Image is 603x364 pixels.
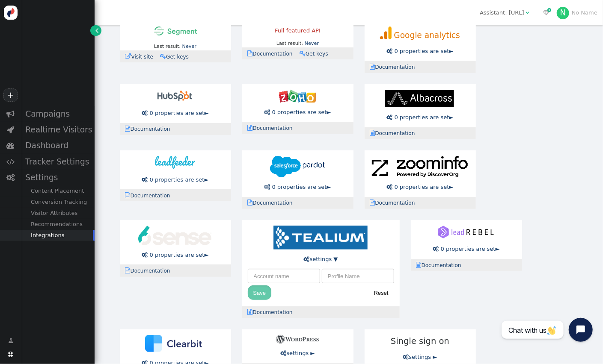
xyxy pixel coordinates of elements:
span: 0 properties are set [150,176,205,183]
img: hubspot-100x37.png [157,90,192,103]
span:  [8,352,14,357]
a: Never [182,44,196,49]
span:  [7,141,15,150]
span:  [386,48,392,54]
div: Integrations [21,230,95,241]
span:  [95,26,98,35]
img: clearbit.svg [145,335,205,352]
span:  [304,256,310,262]
div: Realtime Visitors [21,122,95,138]
a: Documentation [248,125,298,131]
div: N [557,7,570,20]
span:  [125,267,131,273]
span: 0 properties are set [150,252,205,258]
a:  0 properties are set► [386,184,453,190]
span:  [300,50,306,56]
a: + [3,88,18,102]
div: Visitor Attributes [21,208,95,219]
a: Get keys [160,54,194,60]
img: pardot-128x50.png [270,156,325,177]
img: logo-icon.svg [4,6,18,20]
a: Get keys [300,51,333,57]
span: 0 properties are set [395,48,449,54]
a: Documentation [370,64,420,70]
a: Visit site [125,54,158,60]
span:  [370,200,375,205]
input: Account name [248,269,320,283]
span:  [370,64,375,70]
span:  [433,246,439,252]
span: Last result: [154,44,181,49]
div: Content Placement [21,185,95,197]
a: settings ▼ [304,256,338,262]
span:  [403,354,409,360]
span: 0 properties are set [272,109,327,115]
img: albacross-logo.svg [385,90,454,107]
a:  0 properties are set► [264,184,331,190]
span:  [264,184,270,190]
span:  [142,177,148,182]
a: settings ► [403,354,437,360]
span:  [248,50,253,56]
a:  0 properties are set► [386,114,453,120]
span:  [142,110,148,116]
span: 0 properties are set [150,110,205,116]
span:  [7,126,15,134]
div: Assistant: [URL] [480,9,524,17]
button: Reset [368,285,394,300]
a:  [3,334,19,348]
span:  [248,309,253,315]
div: Settings [21,170,95,185]
span:  [386,184,392,190]
a: Documentation [416,262,466,268]
span:  [125,126,131,132]
span:  [526,10,529,15]
span: Single sign on [389,335,451,347]
span:  [8,337,13,345]
a:  0 properties are set► [264,109,331,115]
img: tealium-logo-210x50.png [273,226,368,250]
img: wordpress-100x20.png [276,335,319,343]
span:  [6,158,15,166]
span:  [264,109,270,115]
div: Dashboard [21,138,95,153]
span:  [142,252,148,258]
span: 0 properties are set [395,184,449,190]
a:  0 properties are set► [142,252,208,258]
a: Documentation [125,268,175,274]
span:  [416,262,422,268]
span:  [248,125,253,131]
a:  0 properties are set► [142,110,208,116]
input: Profile Name [322,269,394,283]
a: Documentation [248,200,298,206]
span: Last result: [276,41,303,46]
span:  [7,110,15,118]
span: 0 properties are set [441,246,496,252]
span:  [248,200,253,205]
div: Full-featured API [248,26,348,35]
span: 0 properties are set [395,114,449,120]
a: Documentation [248,309,298,315]
a: Never [305,41,319,46]
div: Recommendations [21,219,95,230]
a: NNo Name [557,9,597,16]
span:  [386,114,392,120]
span:  [160,53,166,59]
a: settings ► [281,350,315,356]
span:  [543,10,550,15]
span:  [6,173,15,182]
div: Campaigns [21,106,95,122]
a: Documentation [125,126,175,132]
img: zoominfo-224x50.png [372,156,468,177]
a: Documentation [370,130,420,136]
span: 0 properties are set [272,184,327,190]
div: Tracker Settings [21,154,95,170]
a:  0 properties are set► [386,48,453,54]
span: Google analytics [394,31,460,40]
a:  0 properties are set► [142,176,208,183]
a: Documentation [370,200,420,206]
a:  0 properties are set► [433,246,500,252]
img: leadfeeder-logo.svg [155,156,195,169]
img: 6sense-logo.svg [138,226,211,245]
a:  [90,25,101,36]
